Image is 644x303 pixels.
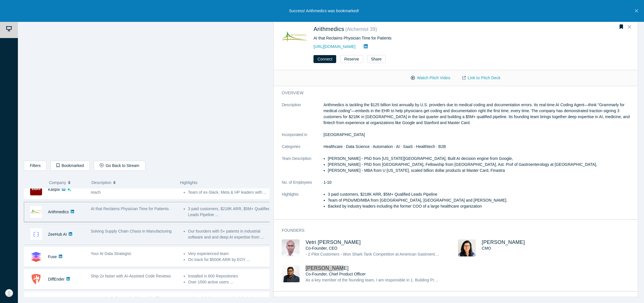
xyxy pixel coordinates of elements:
[48,187,60,192] a: Kaspix
[306,246,337,250] span: Co-Founder, CEO
[328,168,634,174] p: [PERSON_NAME] - MBA from U [US_STATE], scaled billion dollar products at Master Card, Finastra
[282,191,323,215] dt: Highlights
[5,289,13,297] img: Tina Cho's Account
[313,26,344,32] a: Arithmedics
[617,23,625,31] button: Bookmark
[91,177,111,189] span: Description
[340,55,363,63] button: Reserve
[91,274,171,278] span: Ship 2x faster with AI-Assisted Code Reviews
[282,156,323,179] dt: Team Description
[482,246,491,250] span: CMO
[188,279,271,285] li: Over 1500 active users ...
[282,132,323,144] dt: Incorporated in
[188,257,271,263] li: On track for $500K ARR by EOY ...
[24,161,47,171] button: Filters
[282,239,300,256] img: Vetri Venthan Elango's Profile Image
[306,239,361,245] a: Vetri [PERSON_NAME]
[51,161,90,171] button: Bookmarked
[188,189,271,195] li: Team of ex-Slack, Meta & HP leaders with ...
[458,239,476,256] img: Renumathy Dhanasekaran's Profile Image
[67,187,71,191] svg: dsa ai sparkles
[282,90,626,96] h3: overview
[180,180,197,185] span: Highlights
[306,265,349,271] a: [PERSON_NAME]
[48,232,67,237] a: ZeeHub AI
[30,228,42,240] img: ZeeHub AI's Logo
[49,177,66,189] span: Company
[625,22,634,32] button: Close
[91,177,174,189] button: Description
[367,55,386,63] button: Share
[282,227,626,233] h3: Founders
[48,210,69,214] a: Arithmedics
[323,179,634,185] dd: 1-10
[328,191,634,197] li: 3 paid customers, $218K ARR, $5M+ Qualified Leads Pipeline
[24,18,269,156] iframe: Arithmedics
[30,251,42,263] img: Fuse's Logo
[323,144,446,149] span: Healthcare · Data Science · Automation · AI · SaaS · Healthtech · B2B
[328,156,634,162] p: [PERSON_NAME] - PhD from [US_STATE][GEOGRAPHIC_DATA], Built AI decision engine from Google,
[282,24,308,50] img: Arithmedics's Logo
[91,251,132,256] span: Your AI Data Strategist.
[313,55,336,63] button: Connect
[328,162,634,168] p: [PERSON_NAME] - PhD from [GEOGRAPHIC_DATA], Fellowship from [GEOGRAPHIC_DATA], Ast. Prof of Gastr...
[328,203,634,209] li: Backed by industry leaders including the former COO of a large healthcare organization
[30,273,42,285] img: DiffEnder's Logo
[282,265,300,282] img: Venu Appana's Profile Image
[48,254,57,259] a: Fuse
[94,161,145,171] button: Go Back to Stream
[282,102,323,132] dt: Description
[188,206,271,218] li: 3 paid customers, $218K ARR, $5M+ Qualified Leads Pipeline ...
[405,73,456,83] button: Watch Pitch Video
[313,44,356,49] a: [URL][DOMAIN_NAME]
[482,239,525,245] a: [PERSON_NAME]
[282,144,323,156] dt: Categories
[313,35,503,41] div: AI that Reclaims Physician Time for Patients
[188,251,271,257] li: Very experienced team
[323,102,634,126] p: Arithmedics is tackling the $125 billion lost annually by U.S. providers due to medical coding an...
[30,183,42,195] img: Kaspix's Logo
[30,206,42,218] img: Arithmedics's Logo
[282,179,323,191] dt: No. of Employees
[49,177,86,189] button: Company
[48,277,64,281] a: DiffEnder
[345,26,377,32] small: ( Alchemist 39 )
[323,132,634,138] dd: [GEOGRAPHIC_DATA]
[91,206,169,211] span: AI that Reclaims Physician Time for Patients
[328,197,634,203] li: Team of PhDs/MD/MBA from [GEOGRAPHIC_DATA], [GEOGRAPHIC_DATA] and [PERSON_NAME].
[188,228,271,240] li: Our founders with 5+ patents in industrial software and and deep AI expertise from ...
[91,229,172,233] span: Solving Supply Chain Chaos in Manufacturing
[289,8,359,14] p: Success! Arithmedics was bookmarked!
[188,273,271,279] li: Installed in 600 Repositories
[456,73,507,83] a: Link to Pitch Deck
[306,272,365,276] span: Co-Founder, Chief Product Officer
